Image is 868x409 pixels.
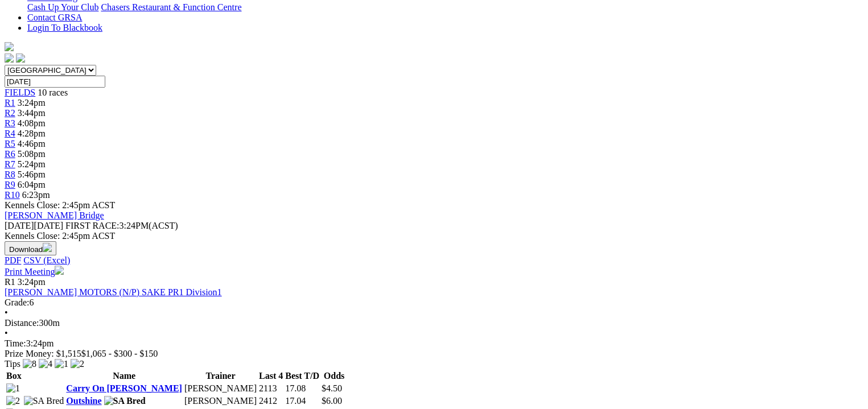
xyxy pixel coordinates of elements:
[55,266,64,275] img: printer.svg
[5,298,863,308] div: 6
[5,76,105,88] input: Select date
[5,255,863,266] div: Download
[22,190,50,200] span: 6:23pm
[5,308,8,317] span: •
[258,395,283,407] td: 2412
[65,221,178,230] span: 3:24PM(ACST)
[5,359,20,369] span: Tips
[184,395,257,407] td: [PERSON_NAME]
[5,349,863,359] div: Prize Money: $1,515
[184,370,257,382] th: Trainer
[6,371,22,381] span: Box
[18,129,46,138] span: 4:28pm
[24,396,64,406] img: SA Bred
[18,277,46,287] span: 3:24pm
[27,2,863,13] div: Bar & Dining
[27,13,82,22] a: Contact GRSA
[104,396,146,406] img: SA Bred
[65,370,183,382] th: Name
[55,359,68,369] img: 1
[5,221,34,230] span: [DATE]
[18,108,46,118] span: 3:44pm
[5,338,26,348] span: Time:
[5,210,104,220] a: [PERSON_NAME] Bridge
[5,200,115,210] span: Kennels Close: 2:45pm ACST
[18,170,46,179] span: 5:46pm
[285,370,320,382] th: Best T/D
[5,139,15,148] a: R5
[6,383,20,394] img: 1
[5,88,35,97] a: FIELDS
[66,383,182,393] a: Carry On [PERSON_NAME]
[5,287,222,297] a: [PERSON_NAME] MOTORS (N/P) SAKE PR1 Division1
[16,53,25,63] img: twitter.svg
[101,2,241,12] a: Chasers Restaurant & Function Centre
[5,267,64,276] a: Print Meeting
[65,221,119,230] span: FIRST RACE:
[43,243,52,252] img: download.svg
[5,53,14,63] img: facebook.svg
[6,396,20,406] img: 2
[27,23,102,32] a: Login To Blackbook
[5,318,863,328] div: 300m
[18,98,46,108] span: 3:24pm
[5,129,15,138] a: R4
[5,190,20,200] a: R10
[27,2,98,12] a: Cash Up Your Club
[5,149,15,159] a: R6
[18,118,46,128] span: 4:08pm
[5,255,21,265] a: PDF
[66,396,101,406] a: Outshine
[184,383,257,394] td: [PERSON_NAME]
[5,108,15,118] a: R2
[5,42,14,51] img: logo-grsa-white.png
[23,359,36,369] img: 8
[81,349,158,358] span: $1,065 - $300 - $150
[18,159,46,169] span: 5:24pm
[5,98,15,108] a: R1
[322,396,342,406] span: $6.00
[39,359,52,369] img: 4
[5,221,63,230] span: [DATE]
[5,328,8,338] span: •
[71,359,84,369] img: 2
[285,383,320,394] td: 17.08
[18,139,46,148] span: 4:46pm
[258,370,283,382] th: Last 4
[5,338,863,349] div: 3:24pm
[5,277,15,287] span: R1
[321,370,347,382] th: Odds
[322,383,342,393] span: $4.50
[258,383,283,394] td: 2113
[5,241,56,255] button: Download
[5,118,15,128] a: R3
[5,318,39,328] span: Distance:
[285,395,320,407] td: 17.04
[5,231,863,241] div: Kennels Close: 2:45pm ACST
[5,298,30,307] span: Grade:
[5,180,15,189] a: R9
[18,180,46,189] span: 6:04pm
[23,255,70,265] a: CSV (Excel)
[38,88,68,97] span: 10 races
[5,159,15,169] a: R7
[5,170,15,179] a: R8
[18,149,46,159] span: 5:08pm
